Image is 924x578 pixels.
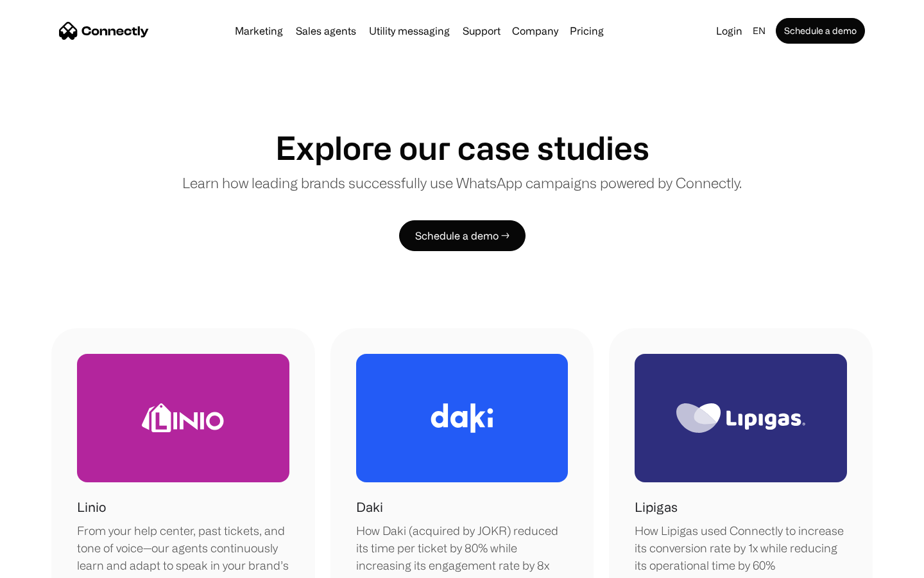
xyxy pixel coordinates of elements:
[230,26,288,36] a: Marketing
[776,18,865,44] a: Schedule a demo
[59,21,149,40] a: home
[291,26,361,36] a: Sales agents
[399,220,526,251] a: Schedule a demo →
[356,498,383,517] h1: Daki
[275,128,649,167] h1: Explore our case studies
[748,22,773,40] div: en
[711,22,748,40] a: Login
[458,26,506,36] a: Support
[635,498,678,517] h1: Lipigas
[431,403,493,433] img: Daki Logo
[635,522,847,574] div: How Lipigas used Connectly to increase its conversion rate by 1x while reducing its operational t...
[565,26,609,36] a: Pricing
[753,22,766,40] div: en
[508,22,562,40] div: Company
[512,22,558,40] div: Company
[142,403,224,432] img: Linio Logo
[364,26,455,36] a: Utility messaging
[77,498,106,517] h1: Linio
[182,172,742,193] p: Learn how leading brands successfully use WhatsApp campaigns powered by Connectly.
[26,556,77,574] ul: Language list
[13,554,77,574] aside: Language selected: English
